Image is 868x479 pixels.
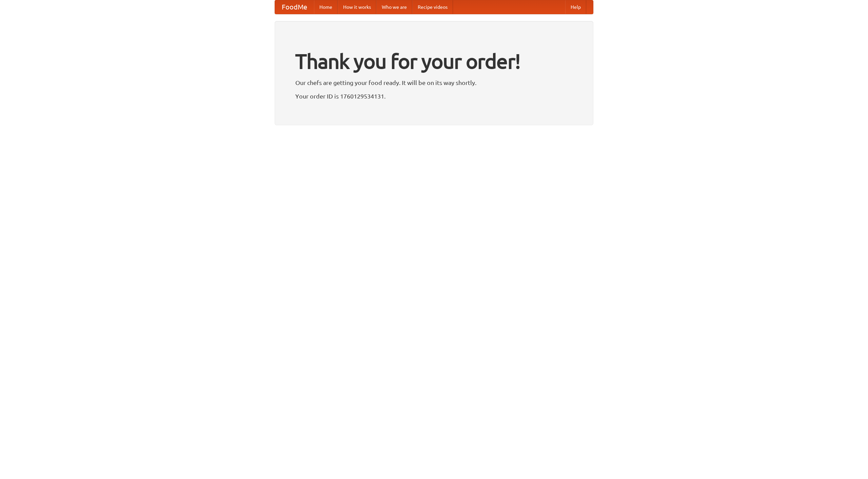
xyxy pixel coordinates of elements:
a: Recipe videos [412,0,453,14]
p: Our chefs are getting your food ready. It will be on its way shortly. [295,78,573,88]
a: Home [314,0,338,14]
a: Who we are [376,0,412,14]
a: FoodMe [275,0,314,14]
p: Your order ID is 1760129534131. [295,91,573,101]
a: How it works [338,0,376,14]
a: Help [565,0,586,14]
h1: Thank you for your order! [295,45,573,78]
